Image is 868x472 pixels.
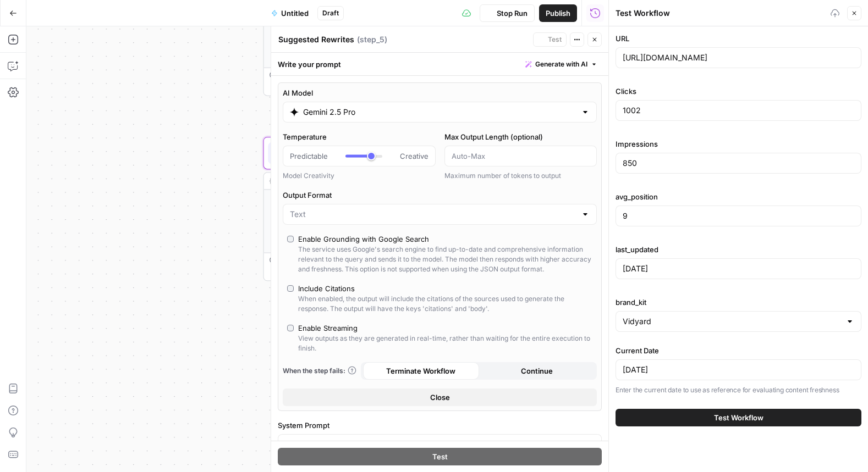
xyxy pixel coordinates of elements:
input: Enable StreamingView outputs as they are generated in real-time, rather than waiting for the enti... [287,325,294,331]
input: Text [290,209,576,220]
input: Auto-Max [452,151,590,162]
label: brand_kit [616,297,861,308]
div: Enable Grounding with Google Search [298,234,429,245]
span: Untitled [281,8,309,19]
div: Include Citations [298,283,355,294]
button: Test Workflow [616,409,861,426]
div: The service uses Google's search engine to find up-to-date and comprehensive information relevant... [298,245,592,274]
a: When the step fails: [283,366,356,376]
div: Write your prompt [271,53,608,75]
button: Test [533,32,567,47]
label: Max Output Length (optional) [444,131,597,142]
span: Stop Run [497,8,528,19]
label: Temperature [283,131,436,142]
span: Publish [546,8,570,19]
span: Predictable [290,151,328,162]
span: Terminate Workflow [386,365,455,376]
p: Enter the current date to use as reference for evaluating content freshness [616,385,861,396]
div: EndOutput [263,322,474,354]
span: ( step_5 ) [357,34,387,45]
textarea: Suggested Rewrites [278,34,354,45]
span: Generate with AI [535,59,587,69]
label: Current Date [616,345,861,356]
label: AI Model [283,87,597,98]
label: last_updated [616,244,861,255]
label: System Prompt [278,420,602,431]
label: Impressions [616,138,861,149]
button: Continue [479,362,595,380]
span: Draft [322,8,339,18]
span: Continue [521,365,553,376]
input: September 18, 2025 [623,364,854,375]
button: Stop Run [480,4,535,22]
span: Test Workflow [714,412,763,423]
button: Untitled [265,4,315,22]
button: Close [283,388,597,406]
span: Test [432,451,448,462]
span: Close [430,392,450,403]
div: When enabled, the output will include the citations of the sources used to generate the response.... [298,294,592,314]
button: Test [278,448,602,465]
span: Creative [400,151,428,162]
input: Select a model [303,107,576,118]
input: Enable Grounding with Google SearchThe service uses Google's search engine to find up-to-date and... [287,236,294,242]
button: Publish [539,4,577,22]
div: View outputs as they are generated in real-time, rather than waiting for the entire execution to ... [298,334,592,353]
div: Model Creativity [283,171,436,181]
input: Include CitationsWhen enabled, the output will include the citations of the sources used to gener... [287,285,294,292]
button: Generate with AI [521,57,602,71]
label: avg_position [616,191,861,202]
label: Clicks [616,86,861,97]
label: URL [616,33,861,44]
label: Output Format [283,190,597,201]
input: Vidyard [623,316,841,327]
span: Test [548,35,562,45]
div: Enable Streaming [298,323,358,334]
div: Maximum number of tokens to output [444,171,597,181]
